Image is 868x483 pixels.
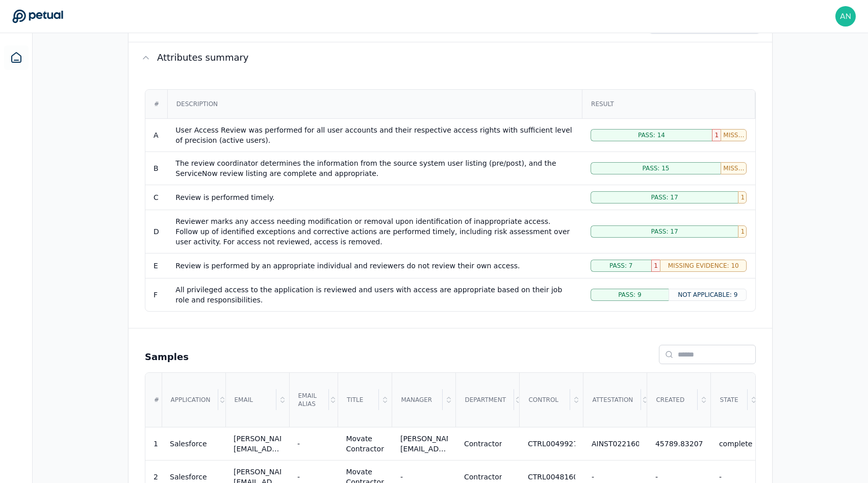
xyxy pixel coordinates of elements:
div: Application [163,373,219,426]
div: Contractor [464,439,502,449]
span: Pass: 15 [642,164,669,172]
div: Created [648,373,698,426]
div: 45789.83207 [655,439,703,449]
div: Contractor [464,472,502,482]
div: Control [520,373,570,426]
span: Missing Evidence: 10 [668,262,739,270]
td: B [145,151,167,185]
div: Attestation [584,373,641,426]
div: - [719,472,722,482]
div: - [655,472,658,482]
td: E [145,253,167,278]
span: Not Applicable: 9 [678,291,737,299]
div: The review coordinator determines the information from the source system user listing (pre/post),... [175,158,574,179]
td: 1 [145,427,162,460]
div: User Access Review was performed for all user accounts and their respective access rights with su... [175,125,574,145]
span: Pass: 17 [651,227,678,236]
div: CTRL0049927 [528,439,575,449]
span: Pass: 7 [609,262,632,270]
div: All privileged access to the application is reviewed and users with access are appropriate based ... [175,285,574,305]
div: Movate Contractor [346,434,384,454]
span: Pass: 9 [618,291,641,299]
span: Pass: 17 [651,193,678,201]
span: Attributes summary [157,50,249,65]
span: 1 [741,227,744,236]
td: A [145,118,167,151]
div: Manager [393,373,443,426]
div: [PERSON_NAME][EMAIL_ADDRESS][PERSON_NAME][DOMAIN_NAME] [234,434,281,454]
div: Review is performed by an appropriate individual and reviewers do not review their own access. [175,261,574,271]
td: D [145,210,167,253]
div: CTRL0048160 [528,472,575,482]
a: Go to Dashboard [12,9,63,23]
div: Title [339,373,379,426]
h2: Samples [145,350,189,364]
div: - [400,472,403,482]
div: Result [583,90,754,118]
span: Pass: 14 [638,131,665,139]
div: # [146,90,167,118]
div: State [711,373,747,426]
div: AINST0221607 [592,439,639,449]
div: Review is performed timely. [175,192,574,202]
div: Email Alias [290,373,329,426]
span: Missing Evidence: 3 [723,131,744,139]
td: F [145,278,167,311]
span: 1 [741,193,744,201]
span: 1 [654,262,658,270]
div: # [146,373,167,426]
div: complete [719,439,752,449]
div: - [297,439,300,449]
div: - [297,472,300,482]
img: andrew+toast@petual.ai [835,6,856,27]
div: [PERSON_NAME][EMAIL_ADDRESS][PERSON_NAME][DOMAIN_NAME] [400,434,448,454]
div: Email [226,373,276,426]
a: Dashboard [4,45,29,70]
div: Department [456,373,514,426]
div: Salesforce [170,439,207,449]
div: Reviewer marks any access needing modification or removal upon identification of inappropriate ac... [175,216,574,247]
td: C [145,185,167,210]
div: Description [168,90,581,118]
span: Missing Evidence: 3 [723,164,744,172]
div: Salesforce [170,472,207,482]
div: - [592,472,594,482]
span: 1 [715,131,719,139]
button: Attributes summary [129,42,772,73]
